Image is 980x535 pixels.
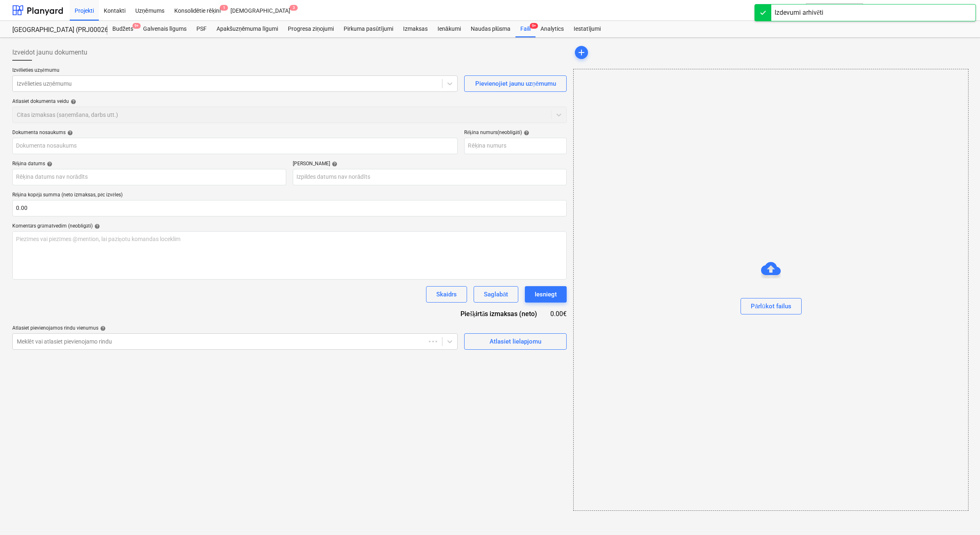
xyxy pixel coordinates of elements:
div: Rēķina numurs (neobligāti) [464,130,567,136]
iframe: Chat Widget [939,496,980,535]
a: Analytics [536,21,569,37]
p: Izvēlieties uzņēmumu [12,67,458,75]
span: 3 [289,5,298,11]
div: [PERSON_NAME] [293,161,567,167]
a: Naudas plūsma [466,21,516,37]
a: Budžets9+ [107,21,138,37]
div: Piešķirtās izmaksas (neto) [454,309,550,319]
div: Iesniegt [535,289,557,300]
span: help [330,161,337,167]
a: Pirkuma pasūtījumi [339,21,398,37]
button: Atlasiet lielapjomu [464,333,567,350]
input: Rēķina numurs [464,138,567,154]
div: Saglabāt [484,289,508,300]
span: help [66,130,73,136]
div: Dokumenta nosaukums [12,130,458,136]
div: Skaidrs [436,289,457,300]
input: Rēķina kopējā summa (neto izmaksas, pēc izvēles) [12,200,567,216]
div: [GEOGRAPHIC_DATA] (PRJ0002627, K-1 un K-2(2.kārta) 2601960 [12,26,98,34]
span: help [522,130,529,136]
div: Budžets [107,21,138,37]
button: Skaidrs [426,286,467,303]
div: Atlasiet pievienojamos rindu vienumus [12,325,458,332]
span: help [45,161,52,167]
span: add [577,48,586,57]
button: Saglabāt [474,286,518,303]
input: Izpildes datums nav norādīts [293,169,567,185]
span: 9+ [132,23,141,29]
a: Progresa ziņojumi [283,21,339,37]
div: Pārlūkot failus [751,301,791,312]
button: Iesniegt [525,286,567,303]
a: Faili9+ [515,21,536,37]
a: Galvenais līgums [138,21,191,37]
button: Pārlūkot failus [741,298,802,314]
div: Atlasiet lielapjomu [490,336,541,347]
span: Izveidot jaunu dokumentu [12,48,87,57]
div: Izdevumi arhivēti [775,8,823,18]
button: Pievienojiet jaunu uzņēmumu [464,75,567,92]
div: Atlasiet dokumenta veidu [12,98,567,105]
span: 9+ [530,23,538,29]
span: help [98,326,106,331]
span: 1 [220,5,228,11]
div: Faili [515,21,536,37]
a: Ienākumi [433,21,466,37]
span: help [69,99,76,105]
input: Rēķina datums nav norādīts [12,169,286,185]
div: 0.00€ [550,309,567,319]
a: Apakšuzņēmuma līgumi [212,21,283,37]
p: Rēķina kopējā summa (neto izmaksas, pēc izvēles) [12,192,567,200]
span: help [93,223,100,229]
div: Pievienojiet jaunu uzņēmumu [475,78,556,89]
div: Pārlūkot failus [573,69,969,511]
div: Komentārs grāmatvedim (neobligāti) [12,223,567,230]
div: Rēķina datums [12,161,286,167]
input: Dokumenta nosaukums [12,138,458,154]
a: Iestatījumi [569,21,606,37]
a: Izmaksas [398,21,433,37]
a: PSF [191,21,212,37]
